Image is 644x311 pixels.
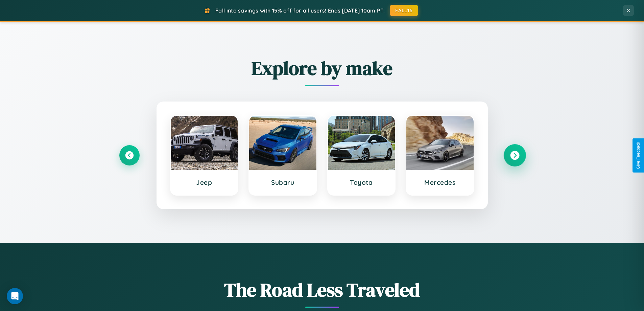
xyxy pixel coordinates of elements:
[256,178,310,186] h3: Subaru
[119,277,525,303] h1: The Road Less Traveled
[177,178,231,186] h3: Jeep
[119,55,525,81] h2: Explore by make
[7,288,23,304] div: Open Intercom Messenger
[335,178,388,186] h3: Toyota
[636,142,641,169] div: Give Feedback
[413,178,467,186] h3: Mercedes
[390,5,418,16] button: FALL15
[215,7,385,14] span: Fall into savings with 15% off for all users! Ends [DATE] 10am PT.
